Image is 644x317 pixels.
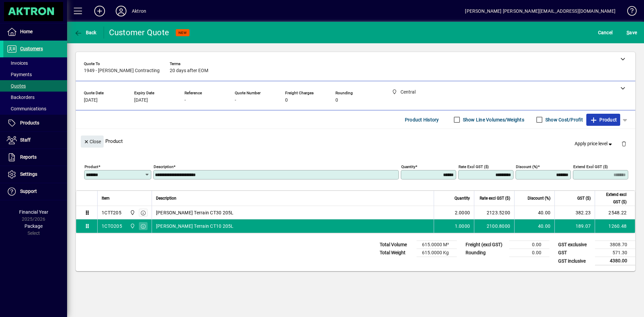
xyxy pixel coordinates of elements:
span: Communications [7,106,46,111]
a: Communications [3,103,67,114]
span: ave [627,27,637,38]
span: [DATE] [84,98,98,103]
div: Customer Quote [109,27,169,38]
td: 571.30 [595,249,635,257]
span: Discount (%) [528,195,550,202]
span: Description [156,195,176,202]
label: Show Line Volumes/Weights [462,116,524,123]
div: 1CTO205 [102,223,122,229]
span: Settings [20,171,37,177]
td: 40.00 [514,206,554,219]
div: Product [76,129,635,153]
a: Settings [3,166,67,183]
button: Close [81,136,104,148]
td: 615.0000 Kg [417,249,457,257]
span: Quotes [7,83,26,89]
span: Invoices [7,60,28,66]
td: 40.00 [514,219,554,233]
span: Home [20,29,33,34]
span: Payments [7,72,32,77]
span: [PERSON_NAME] Terrain CT30 205L [156,209,234,216]
a: Products [3,115,67,131]
a: Knowledge Base [622,1,636,23]
a: Home [3,23,67,40]
span: Apply price level [575,140,613,147]
td: Rounding [462,249,509,257]
td: 0.00 [509,249,549,257]
span: - [184,98,186,103]
div: Aktron [132,6,146,16]
span: 0 [335,98,338,103]
a: Support [3,183,67,200]
span: GST ($) [577,195,591,202]
span: Products [20,120,39,125]
span: - [235,98,236,103]
mat-label: Product [85,164,98,169]
app-page-header-button: Close [79,138,105,144]
mat-label: Discount (%) [516,164,538,169]
span: Customers [20,46,43,51]
app-page-header-button: Back [67,27,104,39]
td: 189.07 [554,219,595,233]
span: Package [24,223,43,229]
span: Product [590,114,617,125]
td: 2548.22 [595,206,635,219]
span: 1.0000 [455,223,470,229]
td: 382.23 [554,206,595,219]
span: Financial Year [19,209,48,215]
button: Back [72,27,98,39]
td: Total Volume [376,241,417,249]
mat-label: Extend excl GST ($) [573,164,608,169]
span: NEW [178,31,187,35]
mat-label: Rate excl GST ($) [459,164,489,169]
span: 2.0000 [455,209,470,216]
div: 2100.8000 [478,223,510,229]
td: 1260.48 [595,219,635,233]
button: Delete [616,136,632,152]
span: Product History [405,114,439,125]
button: Apply price level [572,138,616,150]
a: Backorders [3,92,67,103]
td: 615.0000 M³ [417,241,457,249]
mat-label: Quantity [401,164,415,169]
span: 20 days after EOM [170,68,208,73]
span: Reports [20,154,37,160]
span: Central [128,209,136,216]
span: Quantity [454,195,470,202]
label: Show Cost/Profit [544,116,583,123]
mat-label: Description [154,164,173,169]
button: Product [586,114,620,126]
a: Payments [3,69,67,80]
span: [PERSON_NAME] Terrain CT10 205L [156,223,234,229]
span: S [627,30,629,35]
span: Backorders [7,95,35,100]
button: Profile [110,5,132,17]
a: Staff [3,132,67,149]
span: Support [20,189,37,194]
span: [DATE] [134,98,148,103]
button: Save [625,27,639,39]
span: Back [74,30,97,35]
td: Freight (excl GST) [462,241,509,249]
span: 0 [285,98,288,103]
app-page-header-button: Delete [616,141,632,147]
td: Total Weight [376,249,417,257]
td: GST exclusive [555,241,595,249]
div: 1CTT205 [102,209,121,216]
span: 1949 - [PERSON_NAME] Contracting [84,68,160,73]
span: Item [102,195,110,202]
span: Cancel [598,27,613,38]
span: Close [84,136,101,147]
button: Cancel [596,27,614,39]
td: GST inclusive [555,257,595,265]
a: Invoices [3,57,67,69]
button: Product History [402,114,442,126]
a: Quotes [3,80,67,92]
span: Central [128,222,136,230]
td: 0.00 [509,241,549,249]
button: Add [89,5,110,17]
td: 4380.00 [595,257,635,265]
span: Rate excl GST ($) [480,195,510,202]
a: Reports [3,149,67,166]
span: Staff [20,137,31,143]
